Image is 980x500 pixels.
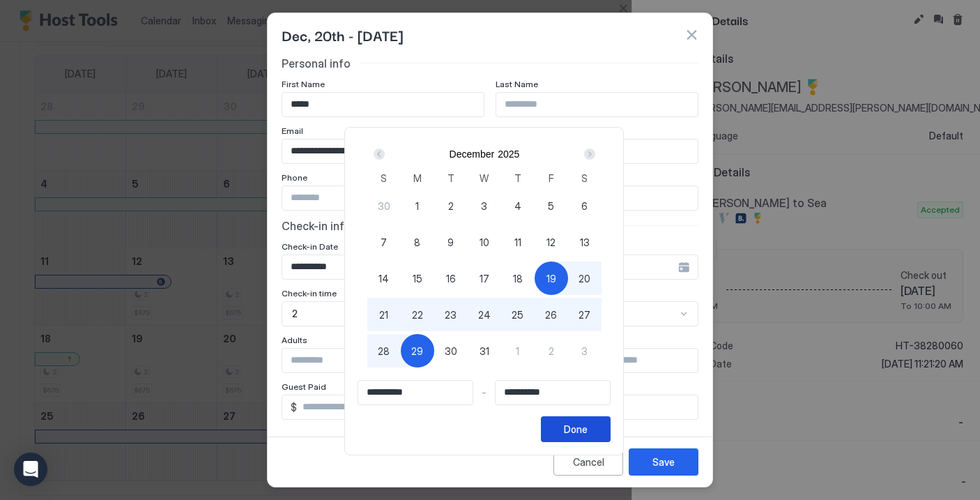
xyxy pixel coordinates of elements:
button: 2 [434,189,468,222]
span: 26 [545,308,557,322]
button: 12 [535,225,568,259]
div: Open Intercom Messenger [14,453,47,486]
button: 30 [367,189,401,222]
span: 5 [548,199,554,213]
input: Input Field [358,381,473,404]
span: W [480,171,489,185]
button: 2025 [498,149,519,160]
button: 28 [367,334,401,368]
button: 11 [501,225,535,259]
span: 6 [581,199,588,213]
span: 22 [412,308,423,322]
span: 8 [414,235,420,250]
span: 23 [445,308,457,322]
button: Done [541,416,611,442]
span: 3 [481,199,487,213]
span: 30 [445,344,457,358]
button: 18 [501,262,535,295]
button: 20 [568,262,602,295]
span: 17 [480,271,489,286]
button: 2 [535,334,568,368]
span: 19 [546,271,556,286]
span: 7 [381,235,387,250]
span: 25 [512,308,523,322]
button: 23 [434,298,468,331]
button: 14 [367,262,401,295]
button: 15 [401,262,434,295]
button: 10 [468,225,501,259]
span: 9 [447,235,454,250]
button: 27 [568,298,602,331]
span: 10 [480,235,489,250]
button: 17 [468,262,501,295]
span: 20 [579,271,590,286]
span: S [581,171,588,185]
span: 11 [514,235,521,250]
span: F [549,171,554,185]
span: 2 [448,199,454,213]
button: 13 [568,225,602,259]
span: 12 [546,235,556,250]
span: 16 [446,271,456,286]
span: 4 [514,199,521,213]
button: December [450,149,495,160]
button: 7 [367,225,401,259]
span: 14 [378,271,389,286]
button: 6 [568,189,602,222]
span: 31 [480,344,489,358]
span: T [447,171,454,185]
span: 1 [516,344,519,358]
button: 31 [468,334,501,368]
span: 13 [580,235,590,250]
span: T [514,171,521,185]
span: - [482,386,487,399]
span: S [381,171,387,185]
button: 19 [535,262,568,295]
span: 15 [413,271,422,286]
span: M [413,171,422,185]
span: 1 [415,199,419,213]
button: 3 [568,334,602,368]
button: Prev [371,146,390,162]
button: 21 [367,298,401,331]
button: 30 [434,334,468,368]
button: 29 [401,334,434,368]
span: 21 [379,308,388,322]
div: Done [564,422,588,437]
button: 16 [434,262,468,295]
span: 30 [378,199,390,213]
button: 24 [468,298,501,331]
button: 3 [468,189,501,222]
button: 26 [535,298,568,331]
button: 1 [401,189,434,222]
span: 18 [513,271,523,286]
span: 3 [581,344,588,358]
button: Next [579,146,598,162]
span: 2 [549,344,554,358]
span: 29 [411,344,423,358]
button: 25 [501,298,535,331]
button: 22 [401,298,434,331]
button: 9 [434,225,468,259]
button: 4 [501,189,535,222]
span: 28 [378,344,390,358]
button: 8 [401,225,434,259]
span: 24 [478,308,491,322]
button: 1 [501,334,535,368]
span: 27 [579,308,590,322]
input: Input Field [496,381,610,404]
button: 5 [535,189,568,222]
